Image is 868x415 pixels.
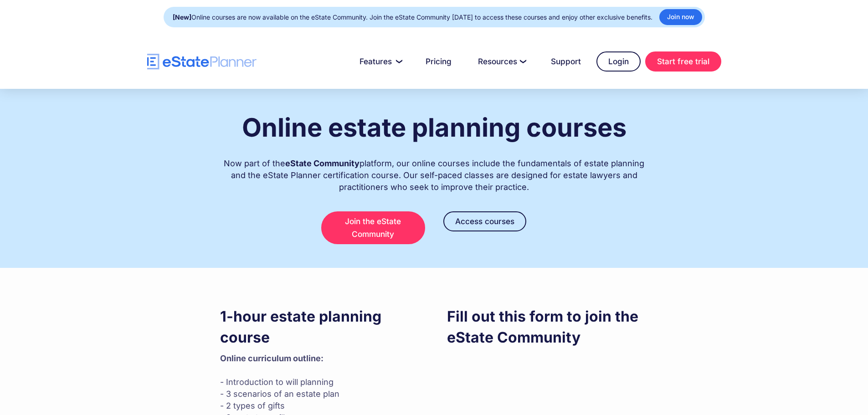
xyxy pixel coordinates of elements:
[242,113,627,142] h1: Online estate planning courses
[285,159,360,168] strong: eState Community
[173,11,652,24] div: Online courses are now available on the eState Community. Join the eState Community [DATE] to acc...
[596,51,641,72] a: Login
[220,306,421,348] h3: 1-hour estate planning course
[645,51,721,72] a: Start free trial
[467,52,535,71] a: Resources
[540,52,592,71] a: Support
[415,52,462,71] a: Pricing
[173,13,191,21] strong: [New]
[659,9,702,25] a: Join now
[147,54,257,70] a: home
[321,211,425,244] a: Join the eState Community
[220,149,648,193] div: Now part of the platform, our online courses include the fundamentals of estate planning and the ...
[447,306,648,348] h3: Fill out this form to join the eState Community
[349,52,410,71] a: Features
[220,354,324,363] strong: Online curriculum outline: ‍
[443,211,526,231] a: Access courses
